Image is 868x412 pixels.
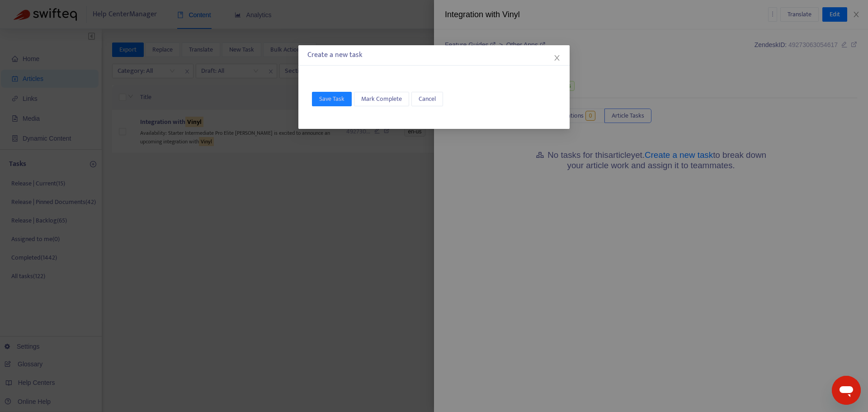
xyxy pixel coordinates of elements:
span: Cancel [419,94,436,104]
button: Close [552,53,562,63]
button: Cancel [411,92,443,106]
div: Create a new task [307,50,561,61]
span: close [553,54,561,62]
iframe: Button to launch messaging window [832,376,861,405]
span: Mark Complete [361,94,402,104]
button: Save Task [312,92,352,106]
button: Mark Complete [354,92,409,106]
